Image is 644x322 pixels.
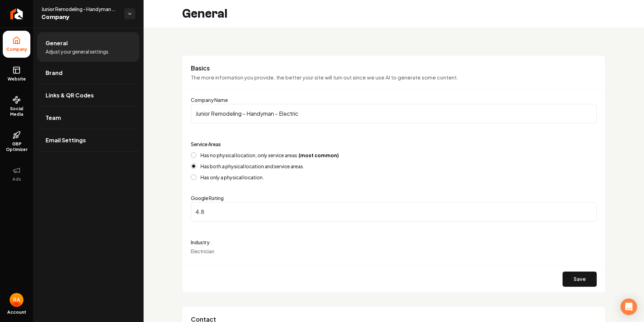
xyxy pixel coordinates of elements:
span: General [46,39,68,47]
span: Links & QR Codes [46,91,94,100]
a: Brand [37,62,139,84]
span: Brand [46,69,62,77]
img: Ramon Aybar [10,293,23,307]
h2: General [182,7,227,21]
span: Electrician [191,248,214,254]
span: Website [5,76,29,82]
p: The more information you provide, the better your site will turn out since we use AI to generate ... [191,74,597,82]
a: Team [37,107,139,129]
span: Company [41,12,119,22]
label: Has both a physical location and service areas. [201,164,304,169]
div: Open Intercom Messenger [621,299,637,315]
button: Ads [3,161,30,188]
h3: Basics [191,64,597,72]
span: Social Media [3,106,30,117]
img: Rebolt Logo [10,8,23,19]
span: Company [3,47,30,52]
input: Google Rating [191,202,597,221]
label: Google Rating [191,195,224,201]
span: GBP Optimizer [3,141,30,152]
label: Industry [191,238,597,246]
label: Service Areas [191,141,221,147]
span: Email Settings [46,136,86,144]
button: Open user button [10,293,23,307]
label: Has no physical location, only service areas. [201,153,339,158]
button: Save [563,272,597,287]
label: Has only a physical location. [201,175,264,180]
label: Company Name [191,97,228,103]
span: Account [7,310,26,315]
a: Social Media [3,90,30,123]
a: Email Settings [37,129,139,151]
span: Junior Remodeling - Handyman - Electric [41,6,119,12]
a: Links & QR Codes [37,84,139,106]
a: GBP Optimizer [3,125,30,158]
span: Ads [10,177,24,182]
a: Website [3,60,30,87]
strong: (most common) [299,152,339,158]
span: Team [46,114,61,122]
input: Company Name [191,104,597,123]
span: Adjust your general settings. [46,48,110,55]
